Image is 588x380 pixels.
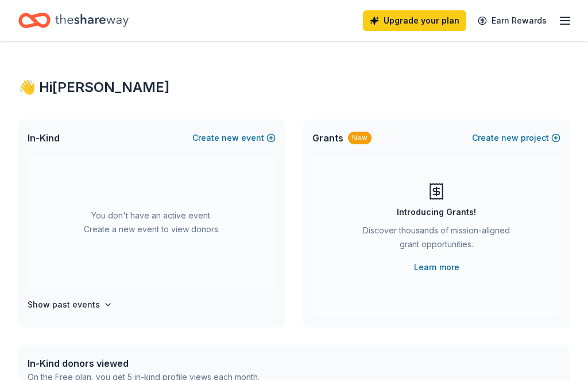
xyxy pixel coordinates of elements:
[397,205,476,219] div: Introducing Grants!
[18,78,570,97] div: 👋 Hi [PERSON_NAME]
[501,131,519,145] span: new
[358,224,514,256] div: Discover thousands of mission-aligned grant opportunities.
[471,10,554,31] a: Earn Rewards
[192,131,276,145] button: Createnewevent
[28,131,60,145] span: In-Kind
[414,260,459,274] a: Learn more
[28,356,260,370] div: In-Kind donors viewed
[28,298,100,312] h4: Show past events
[28,298,113,312] button: Show past events
[312,131,343,145] span: Grants
[18,7,129,34] a: Home
[348,132,372,144] div: New
[222,131,239,145] span: new
[28,156,276,289] div: You don't have an active event. Create a new event to view donors.
[363,10,466,31] a: Upgrade your plan
[472,131,560,145] button: Createnewproject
